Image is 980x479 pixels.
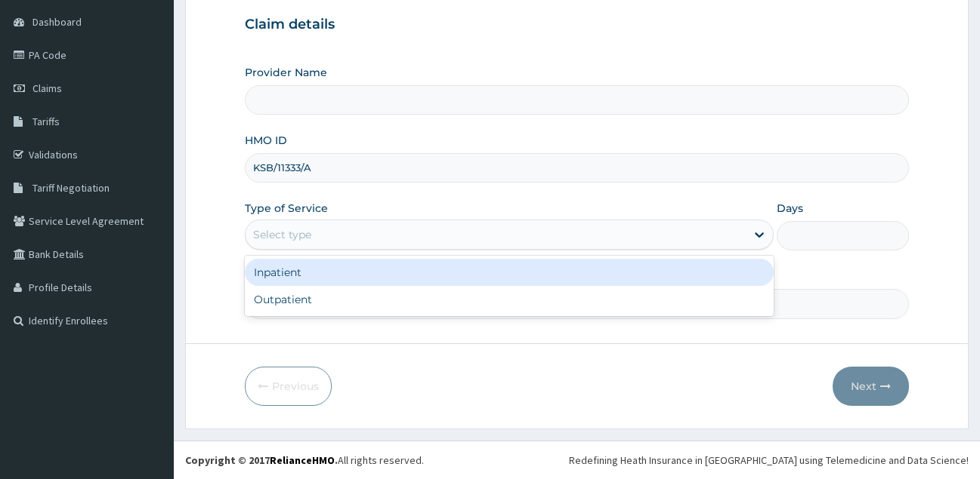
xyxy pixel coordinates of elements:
footer: All rights reserved. [174,441,980,479]
span: Tariff Negotiation [32,181,110,195]
label: HMO ID [245,133,287,148]
strong: Copyright © 2017 . [185,453,338,467]
button: Next [833,367,909,406]
label: Provider Name [245,65,327,80]
input: Enter HMO ID [245,153,910,183]
div: Inpatient [245,259,774,286]
label: Days [777,201,803,216]
span: Tariffs [32,115,60,128]
span: Claims [32,81,62,95]
button: Previous [245,367,332,406]
a: RelianceHMO [270,453,335,467]
label: Type of Service [245,201,328,216]
span: Dashboard [32,15,82,29]
div: Select type [253,227,311,242]
div: Outpatient [245,286,774,313]
h3: Claim details [245,17,910,33]
div: Redefining Heath Insurance in [GEOGRAPHIC_DATA] using Telemedicine and Data Science! [569,453,969,468]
